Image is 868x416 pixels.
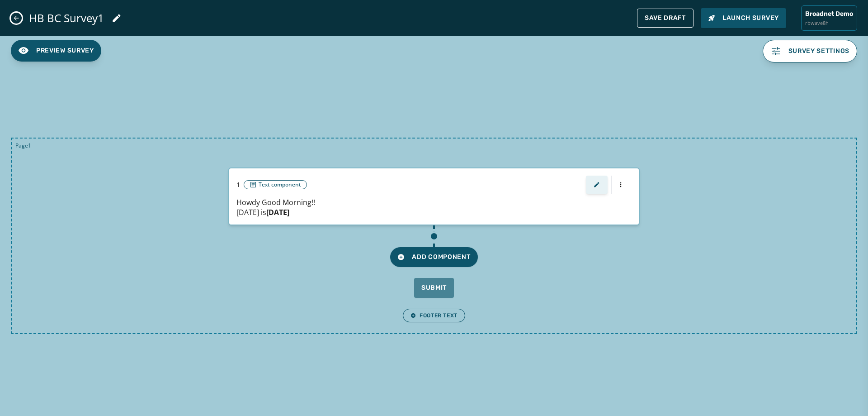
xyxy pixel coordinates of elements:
[637,9,693,28] button: Save Draft
[11,40,101,62] button: Preview Survey
[29,11,104,25] span: HB BC Survey1
[645,14,686,22] span: Save Draft
[422,225,446,247] div: Add component after component 1
[410,312,458,319] span: Footer Text
[403,309,465,322] button: Footer Text
[805,19,853,27] span: rbwave8h
[7,7,295,15] body: Rich Text Area
[390,247,477,267] button: Add Component
[763,40,858,62] button: Survey settings
[259,181,301,188] span: Text component
[397,253,470,262] span: Add Component
[421,283,447,292] span: Submit
[788,48,850,55] span: Survey settings
[36,46,94,55] span: Preview Survey
[266,207,289,217] strong: [DATE]
[236,180,240,189] span: 1
[701,8,786,28] button: Launch Survey
[805,10,853,19] span: Broadnet Demo
[236,197,315,207] span: Howdy Good Morning!!
[236,197,632,217] p: [DATE] is
[708,14,779,23] span: Launch Survey
[414,278,454,298] button: Submit
[15,142,31,149] span: Page 1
